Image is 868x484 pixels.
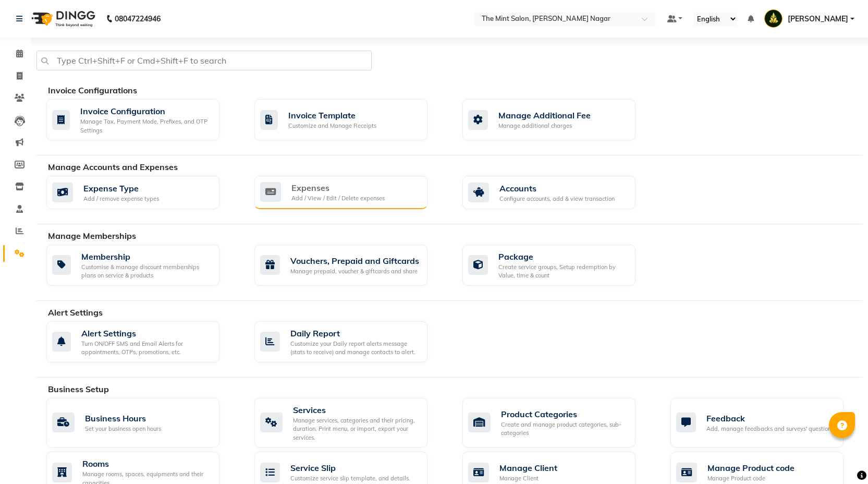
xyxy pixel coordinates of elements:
a: AccountsConfigure accounts, add & view transaction [462,176,655,209]
img: Dhiraj Mirajkar [764,9,783,28]
div: Customize service slip template, and details. [290,474,410,483]
div: Business Hours [85,412,161,425]
div: Manage Client [499,462,557,474]
a: Product CategoriesCreate and manage product categories, sub-categories [462,398,655,448]
a: Business HoursSet your business open hours [46,398,239,448]
div: Alert Settings [81,327,211,340]
div: Manage services, categories and their pricing, duration. Print menu, or import, export your servi... [293,416,419,442]
a: Invoice TemplateCustomize and Manage Receipts [254,99,447,140]
a: Invoice ConfigurationManage Tax, Payment Mode, Prefixes, and OTP Settings [46,99,239,140]
a: Daily ReportCustomize your Daily report alerts message (stats to receive) and manage contacts to ... [254,321,447,362]
div: Turn ON/OFF SMS and Email Alerts for appointments, OTPs, promotions, etc. [81,340,211,357]
div: Package [498,250,627,263]
div: Feedback [706,412,834,425]
div: Membership [81,250,211,263]
div: Manage additional charges [498,122,591,130]
a: Manage Additional FeeManage additional charges [462,99,655,140]
div: Add, manage feedbacks and surveys' questions [706,425,834,433]
div: Service Slip [290,462,410,474]
div: Set your business open hours [85,425,161,433]
div: Customize your Daily report alerts message (stats to receive) and manage contacts to alert. [290,340,419,357]
img: logo [27,4,98,33]
div: Create and manage product categories, sub-categories [501,420,627,438]
div: Create service groups, Setup redemption by Value, time & count [498,263,627,280]
div: Add / remove expense types [83,195,159,203]
div: Services [293,404,419,416]
a: FeedbackAdd, manage feedbacks and surveys' questions [670,398,863,448]
a: ServicesManage services, categories and their pricing, duration. Print menu, or import, export yo... [254,398,447,448]
b: 08047224946 [115,4,161,33]
div: Product Categories [501,408,627,420]
div: Manage Client [499,474,557,483]
div: Manage Additional Fee [498,109,591,122]
div: Manage Tax, Payment Mode, Prefixes, and OTP Settings [80,117,211,135]
a: MembershipCustomise & manage discount memberships plans on service & products [46,245,239,286]
div: Expense Type [83,182,159,195]
span: [PERSON_NAME] [788,14,848,25]
div: Customise & manage discount memberships plans on service & products [81,263,211,280]
a: ExpensesAdd / View / Edit / Delete expenses [254,176,447,209]
div: Customize and Manage Receipts [288,122,376,130]
a: Expense TypeAdd / remove expense types [46,176,239,209]
a: PackageCreate service groups, Setup redemption by Value, time & count [462,245,655,286]
div: Vouchers, Prepaid and Giftcards [290,255,419,267]
div: Manage prepaid, voucher & giftcards and share [290,267,419,276]
a: Vouchers, Prepaid and GiftcardsManage prepaid, voucher & giftcards and share [254,245,447,286]
div: Configure accounts, add & view transaction [499,195,615,203]
div: Add / View / Edit / Delete expenses [291,194,385,203]
div: Invoice Template [288,109,376,122]
div: Manage Product code [707,474,794,483]
div: Rooms [82,457,211,470]
div: Daily Report [290,327,419,340]
input: Type Ctrl+Shift+F or Cmd+Shift+F to search [36,51,372,70]
a: Alert SettingsTurn ON/OFF SMS and Email Alerts for appointments, OTPs, promotions, etc. [46,321,239,362]
div: Accounts [499,182,615,195]
div: Invoice Configuration [80,105,211,117]
div: Manage Product code [707,462,794,474]
div: Expenses [291,181,385,194]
